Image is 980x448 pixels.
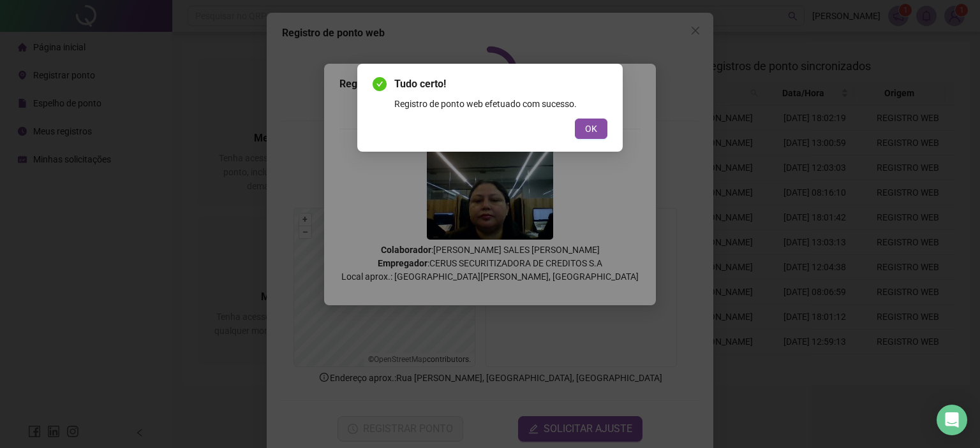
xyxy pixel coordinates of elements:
[937,405,967,435] div: Open Intercom Messenger
[373,77,387,91] span: check-circle
[394,76,607,92] span: Tudo certo!
[585,122,597,136] span: OK
[575,119,607,139] button: OK
[394,97,607,111] div: Registro de ponto web efetuado com sucesso.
